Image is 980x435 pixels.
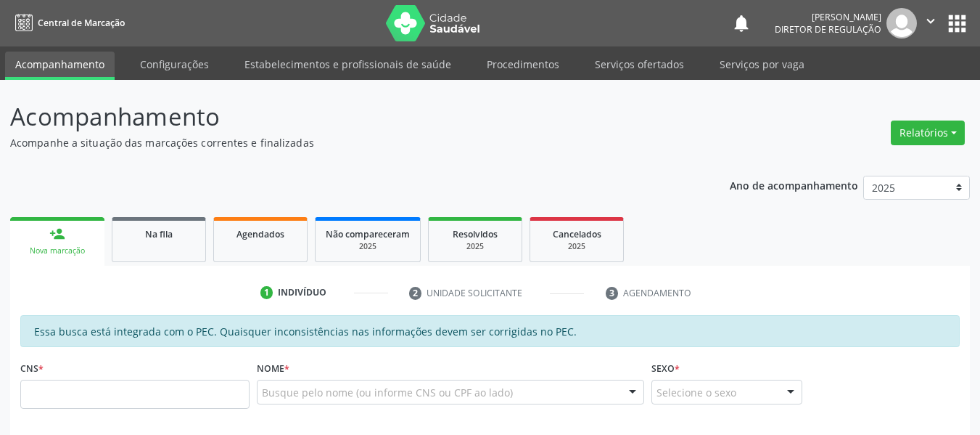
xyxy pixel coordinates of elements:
[278,286,326,299] div: Indivíduo
[477,52,569,77] a: Procedimentos
[656,385,736,400] span: Selecione o sexo
[917,8,944,38] button: 
[891,121,965,145] button: Relatórios
[20,245,94,256] div: Nova marcação
[145,228,173,240] span: Na fila
[234,52,461,77] a: Estabelecimentos e profissionais de saúde
[775,11,881,23] div: [PERSON_NAME]
[262,385,513,400] span: Busque pelo nome (ou informe CNS ou CPF ao lado)
[326,228,410,240] span: Não compareceram
[20,315,960,347] div: Essa busca está integrada com o PEC. Quaisquer inconsistências nas informações devem ser corrigid...
[20,357,44,380] label: CNS
[10,135,682,150] p: Acompanhe a situação das marcações correntes e finalizadas
[236,228,284,240] span: Agendados
[49,226,65,242] div: person_add
[709,52,815,77] a: Serviços por vaga
[540,241,613,252] div: 2025
[944,11,970,36] button: apps
[453,228,498,240] span: Resolvidos
[257,357,289,380] label: Nome
[38,17,125,29] span: Central de Marcação
[731,13,752,33] button: notifications
[651,357,680,380] label: Sexo
[10,11,125,35] a: Central de Marcação
[775,23,881,36] span: Diretor de regulação
[326,241,410,252] div: 2025
[730,176,858,194] p: Ano de acompanhamento
[923,13,939,29] i: 
[553,228,601,240] span: Cancelados
[5,52,115,80] a: Acompanhamento
[585,52,694,77] a: Serviços ofertados
[886,8,917,38] img: img
[130,52,219,77] a: Configurações
[260,286,273,299] div: 1
[439,241,511,252] div: 2025
[10,99,682,135] p: Acompanhamento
